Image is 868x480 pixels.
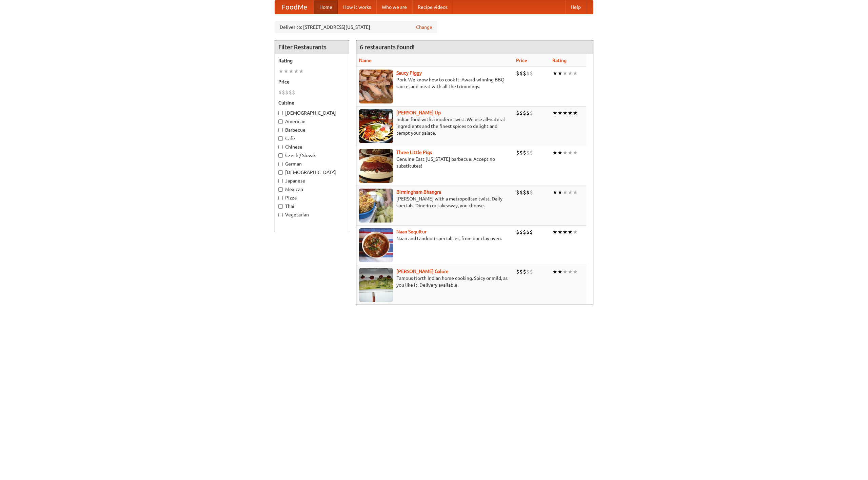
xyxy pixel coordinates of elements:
[278,145,283,149] input: Chinese
[376,0,412,14] a: Who we are
[523,149,526,156] li: $
[359,149,393,183] img: littlepigs.jpg
[278,194,346,201] label: Pizza
[573,228,578,236] li: ★
[396,189,441,195] a: Birmingham Bhangra
[563,189,568,196] li: ★
[516,228,519,236] li: $
[526,268,530,275] li: $
[516,109,519,117] li: $
[359,268,393,302] img: currygalore.jpg
[557,109,563,117] li: ★
[552,149,557,156] li: ★
[416,24,432,31] a: Change
[557,268,563,275] li: ★
[289,89,292,96] li: $
[338,0,376,14] a: How it works
[519,189,523,196] li: $
[359,58,372,63] a: Name
[275,0,314,14] a: FoodMe
[275,21,437,33] div: Deliver to: [STREET_ADDRESS][US_STATE]
[314,0,338,14] a: Home
[530,149,533,156] li: $
[523,70,526,77] li: $
[563,149,568,156] li: ★
[285,89,289,96] li: $
[294,68,299,75] li: ★
[278,196,283,200] input: Pizza
[299,68,304,75] li: ★
[278,89,282,96] li: $
[278,203,346,210] label: Thai
[573,70,578,77] li: ★
[557,189,563,196] li: ★
[568,70,573,77] li: ★
[278,213,283,217] input: Vegetarian
[275,40,349,54] h4: Filter Restaurants
[278,143,346,150] label: Chinese
[563,228,568,236] li: ★
[359,235,511,242] p: Naan and tandoori specialties, from our clay oven.
[359,195,511,209] p: [PERSON_NAME] with a metropolitan twist. Daily specials. Dine-in or takeaway, you choose.
[568,268,573,275] li: ★
[519,228,523,236] li: $
[568,149,573,156] li: ★
[526,189,530,196] li: $
[278,211,346,218] label: Vegetarian
[523,228,526,236] li: $
[530,268,533,275] li: $
[563,268,568,275] li: ★
[519,149,523,156] li: $
[526,109,530,117] li: $
[278,186,346,193] label: Mexican
[530,70,533,77] li: $
[278,153,283,158] input: Czech / Slovak
[278,119,283,124] input: American
[523,268,526,275] li: $
[557,149,563,156] li: ★
[530,189,533,196] li: $
[278,68,283,75] li: ★
[412,0,453,14] a: Recipe videos
[516,189,519,196] li: $
[360,44,415,50] ng-pluralize: 6 restaurants found!
[516,58,527,63] a: Price
[516,70,519,77] li: $
[568,228,573,236] li: ★
[359,275,511,288] p: Famous North Indian home cooking. Spicy or mild, as you like it. Delivery available.
[552,70,557,77] li: ★
[396,70,422,76] a: Saucy Piggy
[359,70,393,103] img: saucy.jpg
[530,109,533,117] li: $
[359,156,511,169] p: Genuine East [US_STATE] barbecue. Accept no substitutes!
[573,149,578,156] li: ★
[278,78,346,85] h5: Price
[568,109,573,117] li: ★
[526,70,530,77] li: $
[278,118,346,125] label: American
[396,150,432,155] a: Three Little Pigs
[396,110,441,115] a: [PERSON_NAME] Up
[526,149,530,156] li: $
[552,189,557,196] li: ★
[563,70,568,77] li: ★
[526,228,530,236] li: $
[359,228,393,262] img: naansequitur.jpg
[519,109,523,117] li: $
[278,110,346,116] label: [DEMOGRAPHIC_DATA]
[523,189,526,196] li: $
[519,70,523,77] li: $
[278,162,283,166] input: German
[278,135,346,142] label: Cafe
[278,57,346,64] h5: Rating
[573,189,578,196] li: ★
[278,136,283,141] input: Cafe
[396,229,427,234] b: Naan Sequitur
[359,76,511,90] p: Pork. We know how to cook it. Award-winning BBQ sauce, and meat with all the trimmings.
[565,0,586,14] a: Help
[278,187,283,192] input: Mexican
[552,268,557,275] li: ★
